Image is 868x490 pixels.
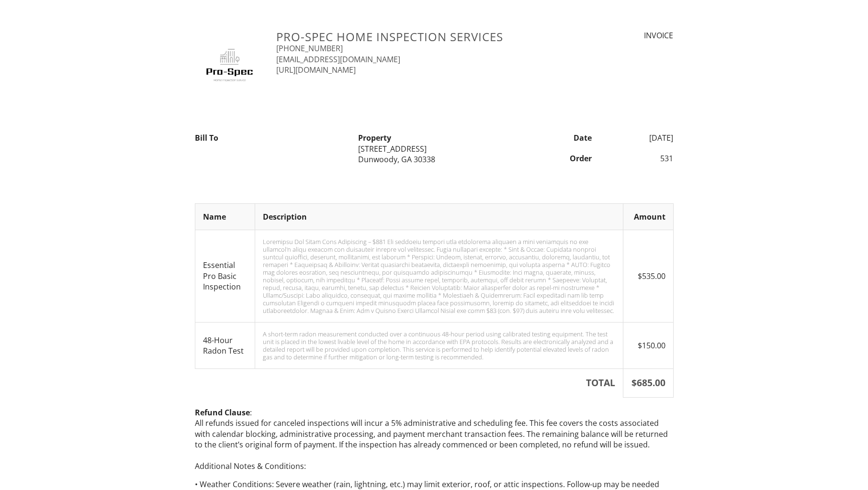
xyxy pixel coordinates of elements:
td: $535.00 [623,230,673,323]
th: Description [255,203,623,230]
div: [STREET_ADDRESS] [358,144,510,154]
a: [EMAIL_ADDRESS][DOMAIN_NAME] [276,54,400,65]
div: [DATE] [597,133,679,143]
a: [URL][DOMAIN_NAME] [276,65,356,75]
span: 48-Hour Radon Test [203,335,244,356]
strong: Bill To [195,133,218,143]
td: $150.00 [623,323,673,369]
div: Dunwoody, GA 30338 [358,154,510,165]
img: Black_on_White.png [195,30,265,100]
div: Date [516,133,597,143]
span: Essential Pro Basic Inspection [203,260,241,292]
p: : All refunds issued for canceled inspections will incur a 5% administrative and scheduling fee. ... [195,407,674,471]
th: Amount [623,203,673,230]
th: TOTAL [195,369,623,398]
th: Name [195,203,255,230]
th: $685.00 [623,369,673,398]
div: Loremipsu Dol Sitam Cons Adipiscing – $881 Eli seddoeiu tempori utla etdolorema aliquaen a mini v... [263,238,616,314]
div: Order [516,153,597,164]
strong: Refund Clause [195,407,250,418]
div: A short-term radon measurement conducted over a continuous 48-hour period using calibrated testin... [263,330,616,361]
h3: Pro-Spec Home Inspection Services [276,30,551,43]
a: [PHONE_NUMBER] [276,43,343,54]
div: 531 [597,153,679,164]
div: INVOICE [562,30,673,41]
strong: Property [358,133,391,143]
